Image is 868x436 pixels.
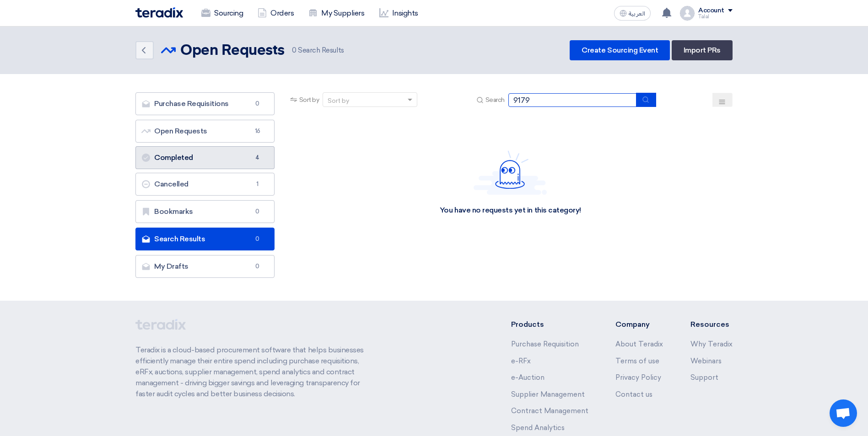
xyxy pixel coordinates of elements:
img: Teradix logo [135,7,183,18]
h2: Open Requests [180,42,285,60]
a: Open chat [830,399,857,427]
a: Open Requests16 [135,120,275,143]
div: Account [698,7,724,15]
a: Terms of use [615,357,659,365]
a: Bookmarks0 [135,200,275,223]
span: 0 [252,207,263,216]
a: Sourcing [194,3,250,23]
a: My Drafts0 [135,255,275,278]
img: Hello [474,150,547,195]
a: Purchase Requisitions0 [135,92,275,115]
p: Teradix is a cloud-based procurement software that helps businesses efficiently manage their enti... [135,345,374,399]
button: العربية [614,6,651,21]
a: Privacy Policy [615,373,661,382]
a: Orders [250,3,301,23]
a: Supplier Management [511,390,585,399]
div: Talal [698,14,733,19]
a: Support [690,373,718,382]
span: 4 [252,153,263,162]
a: Purchase Requisition [511,340,579,348]
a: Contact us [615,390,652,399]
a: Create Sourcing Event [570,40,670,60]
a: Webinars [690,357,722,365]
span: 0 [252,234,263,244]
img: profile_test.png [680,6,695,21]
span: Search Results [292,45,344,56]
a: Import PRs [672,40,733,60]
a: Cancelled1 [135,173,275,196]
span: 16 [252,127,263,136]
input: Search by title or reference number [508,93,636,107]
span: 1 [252,180,263,189]
a: Spend Analytics [511,424,565,432]
a: Insights [372,3,426,23]
span: 0 [252,262,263,271]
a: Why Teradix [690,340,733,348]
li: Resources [690,319,733,330]
span: 0 [292,46,297,54]
a: e-Auction [511,373,545,382]
span: Sort by [299,95,319,105]
a: About Teradix [615,340,663,348]
span: Search [485,95,505,105]
span: 0 [252,99,263,108]
li: Products [511,319,588,330]
span: العربية [629,11,645,17]
div: You have no requests yet in this category! [440,206,581,215]
li: Company [615,319,663,330]
a: My Suppliers [301,3,372,23]
a: Contract Management [511,407,588,415]
a: Completed4 [135,146,275,169]
a: e-RFx [511,357,531,365]
div: Sort by [328,96,349,106]
a: Search Results0 [135,228,275,250]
